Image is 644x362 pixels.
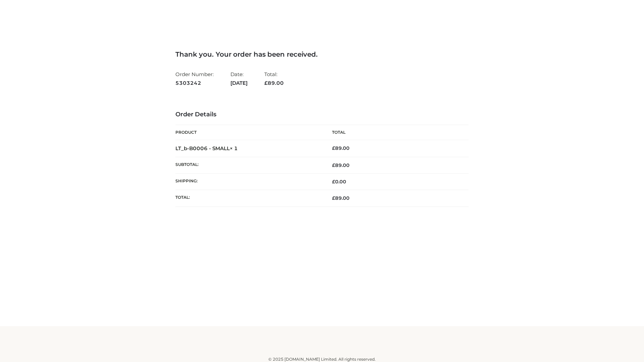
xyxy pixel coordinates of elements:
[175,125,322,140] th: Product
[264,80,284,86] span: 89.00
[230,79,248,87] strong: [DATE]
[230,145,238,152] strong: × 1
[332,195,335,201] span: £
[230,68,248,89] li: Date:
[332,179,335,185] span: £
[175,68,214,89] li: Order Number:
[332,195,350,201] span: 89.00
[332,145,335,151] span: £
[175,190,322,206] th: Total:
[264,68,284,89] li: Total:
[175,174,322,190] th: Shipping:
[332,162,350,168] span: 89.00
[264,80,268,86] span: £
[332,179,346,185] bdi: 0.00
[175,145,238,152] strong: LT_b-B0006 - SMALL
[175,111,469,118] h3: Order Details
[175,157,322,173] th: Subtotal:
[332,145,350,151] bdi: 89.00
[322,125,469,140] th: Total
[332,162,335,168] span: £
[175,79,214,87] strong: 5303242
[175,50,469,58] h3: Thank you. Your order has been received.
